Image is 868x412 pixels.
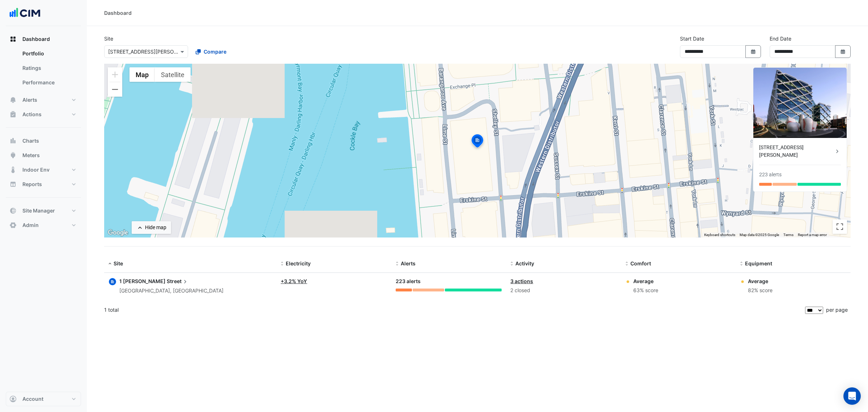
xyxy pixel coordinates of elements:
[750,49,757,55] fa-icon: Select Date
[108,67,122,82] button: Zoom in
[515,260,534,266] span: Activity
[104,35,113,42] label: Site
[6,392,81,406] button: Account
[191,45,231,58] button: Compare
[6,134,81,148] button: Charts
[9,207,17,214] app-icon: Site Manager
[17,46,81,61] a: Portfolio
[155,67,191,82] button: Show satellite imagery
[759,171,782,178] div: 223 alerts
[22,35,50,43] span: Dashboard
[6,177,81,192] button: Reports
[106,228,130,237] a: Open this area in Google Maps (opens a new window)
[9,96,17,104] app-icon: Alerts
[104,301,804,319] div: 1 total
[469,133,485,151] img: site-pin-selected.svg
[22,222,39,229] span: Admin
[633,286,658,295] div: 63% score
[22,166,50,173] span: Indoor Env
[108,82,122,97] button: Zoom out
[6,32,81,46] button: Dashboard
[204,48,226,55] span: Compare
[704,232,735,237] button: Keyboard shortcuts
[840,49,846,55] fa-icon: Select Date
[680,35,704,42] label: Start Date
[9,111,17,118] app-icon: Actions
[9,152,17,159] app-icon: Meters
[145,224,166,231] div: Hide map
[6,46,81,93] div: Dashboard
[286,260,311,266] span: Electricity
[6,148,81,163] button: Meters
[759,144,834,159] div: [STREET_ADDRESS][PERSON_NAME]
[22,207,55,214] span: Site Manager
[22,152,40,159] span: Meters
[9,6,41,20] img: Company Logo
[510,286,617,295] div: 2 closed
[630,260,651,266] span: Comfort
[119,278,166,284] span: 1 [PERSON_NAME]
[6,163,81,177] button: Indoor Env
[748,277,773,285] div: Average
[783,233,793,237] a: Terms (opens in new tab)
[6,107,81,122] button: Actions
[633,277,658,285] div: Average
[114,260,123,266] span: Site
[22,96,37,104] span: Alerts
[798,233,827,237] a: Report a map error
[104,9,132,17] div: Dashboard
[740,233,779,237] span: Map data ©2025 Google
[9,35,17,43] app-icon: Dashboard
[17,75,81,90] a: Performance
[132,221,171,234] button: Hide map
[9,181,17,188] app-icon: Reports
[6,203,81,218] button: Site Manager
[22,181,42,188] span: Reports
[22,111,42,118] span: Actions
[396,277,502,286] div: 223 alerts
[9,166,17,173] app-icon: Indoor Env
[826,307,848,313] span: per page
[833,219,847,234] button: Toggle fullscreen view
[281,278,307,284] a: +3.2% YoY
[167,277,189,285] span: Street
[753,68,847,138] img: 1 Shelley Street
[9,222,17,229] app-icon: Admin
[401,260,416,266] span: Alerts
[106,228,130,237] img: Google
[745,260,772,266] span: Equipment
[22,137,39,144] span: Charts
[843,387,861,405] div: Open Intercom Messenger
[119,287,224,295] div: [GEOGRAPHIC_DATA], [GEOGRAPHIC_DATA]
[9,137,17,144] app-icon: Charts
[22,395,43,403] span: Account
[6,218,81,232] button: Admin
[129,67,155,82] button: Show street map
[510,278,533,284] a: 3 actions
[748,286,773,295] div: 82% score
[17,61,81,75] a: Ratings
[6,93,81,107] button: Alerts
[770,35,791,42] label: End Date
